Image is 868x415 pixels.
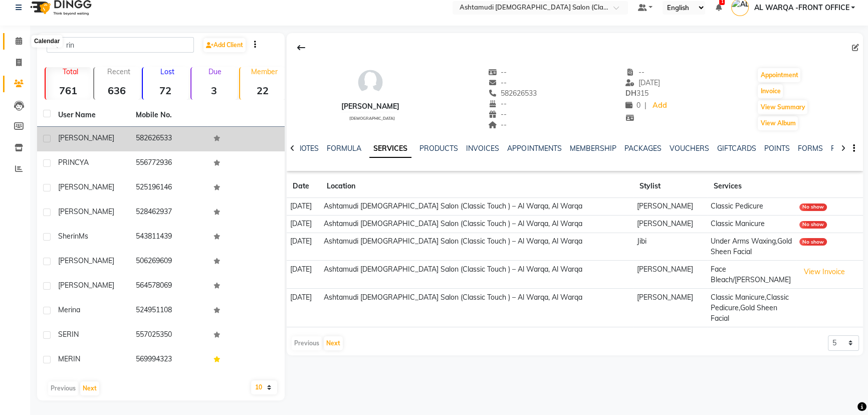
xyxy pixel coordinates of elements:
[321,233,634,261] td: Ashtamudi [DEMOGRAPHIC_DATA] Salon (Classic Touch ) – Al Warqa, Al Warqa
[624,144,661,153] a: PACKAGES
[287,215,320,233] td: [DATE]
[625,89,648,98] span: 315
[47,37,194,53] input: Search by Name/Mobile/Email/Code
[799,203,827,211] div: No show
[758,116,798,130] button: View Album
[708,289,796,327] td: Classic Manicure,Classic Pedicure,Gold Sheen Facial
[287,261,320,289] td: [DATE]
[708,215,796,233] td: Classic Manicure
[321,175,634,198] th: Location
[625,78,660,87] span: [DATE]
[799,264,849,280] button: View Invoice
[130,225,207,250] td: 543811439
[143,84,188,97] strong: 72
[240,84,286,97] strong: 22
[650,99,668,113] a: Add
[758,100,807,114] button: View Summary
[130,200,207,225] td: 528462937
[349,116,395,121] span: [DEMOGRAPHIC_DATA]
[633,289,707,327] td: [PERSON_NAME]
[58,305,80,314] span: merina
[369,140,411,158] a: SERVICES
[633,233,707,261] td: Jibi
[46,84,91,97] strong: 761
[287,233,320,261] td: [DATE]
[419,144,458,153] a: PRODUCTS
[797,144,822,153] a: FORMS
[321,215,634,233] td: Ashtamudi [DEMOGRAPHIC_DATA] Salon (Classic Touch ) – Al Warqa, Al Warqa
[130,348,207,372] td: 569994323
[203,38,246,52] a: Add Client
[58,330,79,339] span: SERIN
[52,104,130,127] th: User Name
[488,89,537,98] span: 582626533
[669,144,709,153] a: VOUCHERS
[193,67,237,76] p: Due
[355,67,385,97] img: avatar
[147,67,188,76] p: Lost
[130,299,207,323] td: 524951108
[708,233,796,261] td: Under Arms Waxing,Gold Sheen Facial
[287,289,320,327] td: [DATE]
[191,84,237,97] strong: 3
[321,289,634,327] td: Ashtamudi [DEMOGRAPHIC_DATA] Salon (Classic Touch ) – Al Warqa, Al Warqa
[58,256,114,265] span: [PERSON_NAME]
[130,176,207,200] td: 525196146
[58,158,89,167] span: PRINCYA
[296,144,319,153] a: NOTES
[130,151,207,176] td: 556772936
[569,144,616,153] a: MEMBERSHIP
[341,101,399,112] div: [PERSON_NAME]
[58,281,114,290] span: [PERSON_NAME]
[625,68,644,77] span: --
[130,274,207,299] td: 564578069
[633,215,707,233] td: [PERSON_NAME]
[58,133,114,142] span: [PERSON_NAME]
[488,110,507,119] span: --
[758,84,783,98] button: Invoice
[799,238,827,246] div: No show
[79,232,88,241] span: Ms
[625,101,640,110] span: 0
[321,198,634,216] td: Ashtamudi [DEMOGRAPHIC_DATA] Salon (Classic Touch ) – Al Warqa, Al Warqa
[758,68,800,82] button: Appointment
[708,261,796,289] td: Face Bleach/[PERSON_NAME]
[754,3,849,13] span: AL WARQA -FRONT OFFICE
[58,232,79,241] span: Sherin
[507,144,561,153] a: APPOINTMENTS
[130,323,207,348] td: 557025350
[327,144,361,153] a: FORMULA
[633,261,707,289] td: [PERSON_NAME]
[466,144,499,153] a: INVOICES
[488,78,507,87] span: --
[291,38,312,57] div: Back to Client
[488,120,507,129] span: --
[50,67,91,76] p: Total
[708,175,796,198] th: Services
[94,84,140,97] strong: 636
[244,67,286,76] p: Member
[764,144,789,153] a: POINTS
[708,198,796,216] td: Classic Pedicure
[98,67,140,76] p: Recent
[58,207,114,216] span: [PERSON_NAME]
[633,175,707,198] th: Stylist
[644,100,646,111] span: |
[633,198,707,216] td: [PERSON_NAME]
[287,198,320,216] td: [DATE]
[130,250,207,274] td: 506269609
[715,3,721,12] a: 1
[130,104,207,127] th: Mobile No.
[799,221,827,229] div: No show
[130,127,207,151] td: 582626533
[58,354,80,363] span: MERIN
[488,68,507,77] span: --
[80,381,99,395] button: Next
[324,336,343,350] button: Next
[32,36,62,48] div: Calendar
[488,99,507,108] span: --
[321,261,634,289] td: Ashtamudi [DEMOGRAPHIC_DATA] Salon (Classic Touch ) – Al Warqa, Al Warqa
[830,144,854,153] a: FAMILY
[287,175,320,198] th: Date
[625,89,636,98] span: DH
